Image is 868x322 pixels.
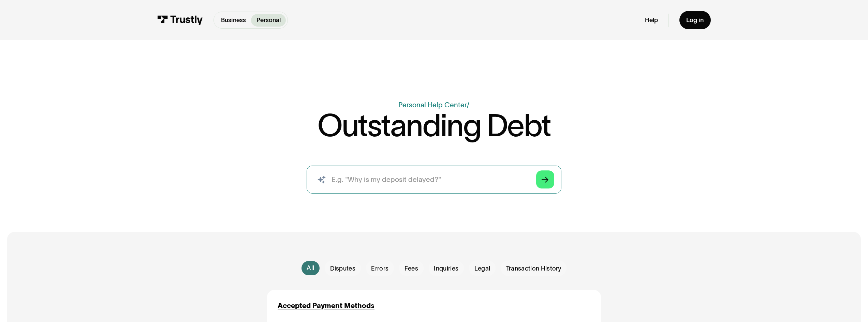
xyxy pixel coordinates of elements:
div: / [467,101,469,109]
a: All [301,261,320,275]
div: Log in [686,16,704,24]
span: Errors [371,264,388,273]
p: Personal [256,16,281,25]
form: Email Form [267,260,601,276]
h1: Outstanding Debt [318,110,551,141]
span: Transaction History [506,264,561,273]
a: Personal [251,14,286,27]
a: Accepted Payment Methods [278,301,374,311]
a: Personal Help Center [398,101,467,109]
span: Legal [474,264,490,273]
img: Trustly Logo [157,15,203,25]
span: Disputes [330,264,356,273]
form: Search [307,166,561,194]
a: Log in [679,11,711,29]
span: Fees [404,264,418,273]
p: Business [221,16,246,25]
a: Business [216,14,251,27]
span: Inquiries [434,264,458,273]
a: Help [645,16,658,24]
div: All [307,264,314,273]
input: search [307,166,561,194]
